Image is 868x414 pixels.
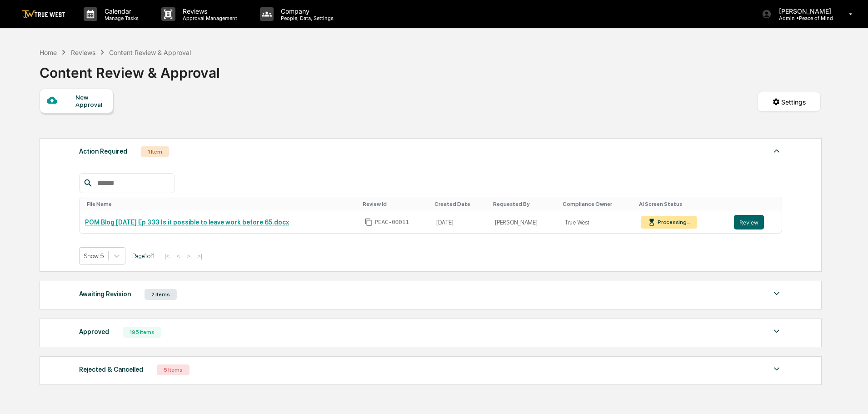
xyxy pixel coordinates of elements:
[162,252,172,260] button: |<
[559,211,635,234] td: True West
[734,215,764,229] button: Review
[431,211,489,234] td: [DATE]
[40,49,57,56] div: Home
[79,145,127,157] div: Action Required
[75,94,106,108] div: New Approval
[175,15,242,21] p: Approval Management
[839,384,863,409] iframe: Open customer support
[434,201,486,207] div: Toggle SortBy
[274,15,338,21] p: People, Data, Settings
[772,7,836,15] p: [PERSON_NAME]
[364,218,373,226] span: Copy Id
[71,49,95,56] div: Reviews
[184,252,193,260] button: >
[757,92,821,112] button: Settings
[40,57,220,81] div: Content Review & Approval
[123,327,161,338] div: 195 Items
[22,10,65,19] img: logo
[87,201,355,207] div: Toggle SortBy
[195,252,205,260] button: >|
[97,7,143,15] p: Calendar
[141,146,169,157] div: 1 Item
[734,215,776,229] a: Review
[374,219,409,226] span: PEAC-00011
[79,288,131,300] div: Awaiting Revision
[175,7,242,15] p: Reviews
[772,15,836,21] p: Admin • Peace of Mind
[157,364,190,375] div: 5 Items
[145,289,177,300] div: 2 Items
[274,7,338,15] p: Company
[771,326,782,337] img: caret
[736,201,778,207] div: Toggle SortBy
[656,219,690,225] div: Processing...
[639,201,725,207] div: Toggle SortBy
[563,201,632,207] div: Toggle SortBy
[97,15,143,21] p: Manage Tasks
[493,201,555,207] div: Toggle SortBy
[489,211,559,234] td: [PERSON_NAME]
[109,49,191,56] div: Content Review & Approval
[771,288,782,299] img: caret
[85,219,289,226] a: POM Blog [DATE] Ep 333 Is it possible to leave work before 65.docx
[771,364,782,374] img: caret
[771,145,782,156] img: caret
[79,326,109,338] div: Approved
[79,364,143,375] div: Rejected & Cancelled
[363,201,427,207] div: Toggle SortBy
[174,252,183,260] button: <
[132,252,155,259] span: Page 1 of 1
